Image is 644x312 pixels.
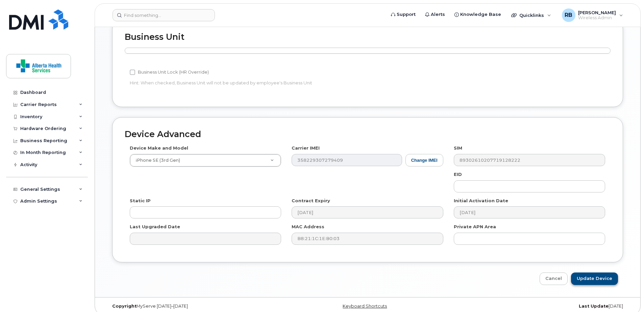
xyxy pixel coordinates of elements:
[130,68,209,76] label: Business Unit Lock (HR Override)
[578,15,616,21] span: Wireless Admin
[454,224,496,230] label: Private APN Area
[557,8,628,22] div: Ryan Ballesteros
[130,154,281,166] a: iPhone SE (3rd Gen)
[506,8,556,22] div: Quicklinks
[460,11,501,18] span: Knowledge Base
[132,157,180,163] span: iPhone SE (3rd Gen)
[113,9,215,21] input: Find something...
[292,224,324,230] label: MAC Address
[343,304,387,309] a: Keyboard Shortcuts
[571,272,618,285] input: Update Device
[454,145,462,151] label: SIM
[450,8,506,21] a: Knowledge Base
[578,10,616,15] span: [PERSON_NAME]
[397,11,416,18] span: Support
[405,154,443,166] button: Change IMEI
[565,11,572,19] span: RB
[125,32,611,42] h2: Business Unit
[130,224,180,230] label: Last Upgraded Date
[112,304,137,309] strong: Copyright
[130,70,135,75] input: Business Unit Lock (HR Override)
[125,130,611,139] h2: Device Advanced
[386,8,420,21] a: Support
[292,198,330,204] label: Contract Expiry
[431,11,445,18] span: Alerts
[454,171,462,178] label: EID
[420,8,450,21] a: Alerts
[107,304,281,309] div: MyServe [DATE]–[DATE]
[454,198,508,204] label: Initial Activation Date
[454,304,628,309] div: [DATE]
[130,198,151,204] label: Static IP
[579,304,609,309] strong: Last Update
[540,272,568,285] a: Cancel
[292,145,320,151] label: Carrier IMEI
[519,12,544,18] span: Quicklinks
[130,80,443,86] p: Hint: When checked, Business Unit will not be updated by employee's Business Unit
[130,145,188,151] label: Device Make and Model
